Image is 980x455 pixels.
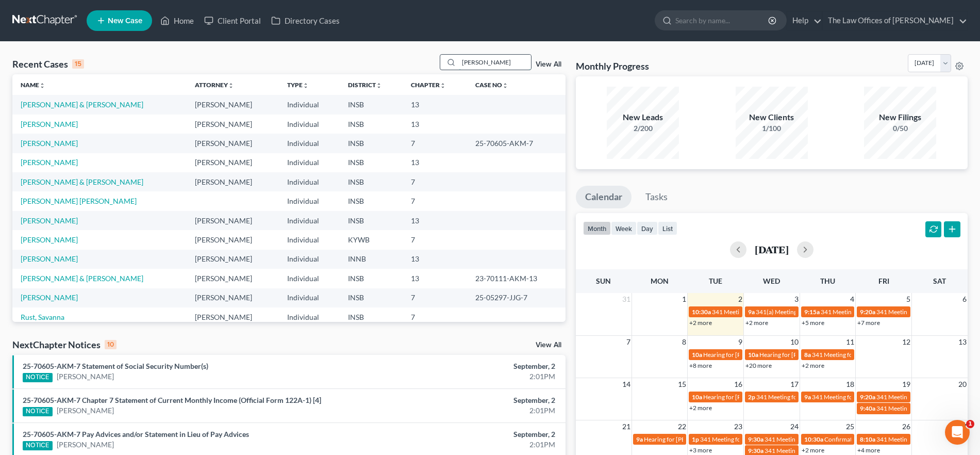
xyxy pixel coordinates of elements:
button: list [658,221,677,235]
span: 9:20a [860,393,875,401]
span: 23 [733,420,743,433]
td: [PERSON_NAME] [187,307,279,327]
div: 2:01PM [385,371,555,382]
td: [PERSON_NAME] [187,134,279,153]
div: 0/50 [864,123,936,134]
a: [PERSON_NAME] [21,293,78,302]
a: +2 more [802,362,824,369]
td: INSB [340,115,403,134]
span: 3 [793,293,800,305]
td: INSB [340,288,403,307]
a: Help [787,11,822,30]
div: September, 2 [385,361,555,371]
span: Thu [820,277,835,285]
span: 2 [737,293,743,305]
div: 2:01PM [385,440,555,450]
i: unfold_more [440,83,446,89]
a: [PERSON_NAME] [21,216,78,225]
span: 24 [789,420,800,433]
span: 10a [692,351,702,359]
span: 10a [748,351,758,359]
span: 1p [692,435,699,443]
a: Home [155,11,199,30]
span: 11 [845,336,855,348]
span: 1 [966,420,974,428]
span: Hearing for [PERSON_NAME] & [PERSON_NAME] [644,435,779,443]
div: NOTICE [23,373,53,382]
td: [PERSON_NAME] [187,153,279,172]
a: [PERSON_NAME] & [PERSON_NAME] [21,177,143,186]
td: 25-05297-JJG-7 [467,288,565,307]
span: 25 [845,420,855,433]
a: +5 more [802,319,824,327]
span: 19 [901,378,911,391]
div: September, 2 [385,395,555,405]
h3: Monthly Progress [576,60,649,72]
a: [PERSON_NAME] & [PERSON_NAME] [21,274,143,283]
span: 22 [677,420,687,433]
span: Hearing for [PERSON_NAME] [703,351,784,359]
td: [PERSON_NAME] [187,95,279,114]
td: Individual [279,288,340,307]
span: 13 [957,336,968,348]
button: day [637,221,658,235]
a: 25-70605-AKM-7 Pay Advices and/or Statement in Lieu of Pay Advices [23,430,249,438]
button: month [583,221,611,235]
a: +8 more [689,362,712,369]
td: 13 [403,153,467,172]
a: +2 more [802,446,824,454]
a: View All [536,61,561,68]
td: [PERSON_NAME] [187,269,279,288]
td: Individual [279,134,340,153]
span: 10a [692,393,702,401]
div: 2/200 [607,123,679,134]
td: 25-70605-AKM-7 [467,134,565,153]
td: Individual [279,230,340,249]
a: 25-70605-AKM-7 Statement of Social Security Number(s) [23,362,208,370]
div: 10 [105,340,117,349]
td: [PERSON_NAME] [187,115,279,134]
a: [PERSON_NAME] [21,158,78,167]
button: week [611,221,637,235]
td: [PERSON_NAME] [187,288,279,307]
span: 9:15a [804,308,820,316]
span: 341 Meeting for [PERSON_NAME] [876,308,969,316]
a: +7 more [857,319,880,327]
span: 341 Meeting for [PERSON_NAME] & [PERSON_NAME] [821,308,968,316]
div: New Filings [864,111,936,123]
span: 2p [748,393,755,401]
span: 20 [957,378,968,391]
div: NextChapter Notices [12,338,117,351]
h2: [DATE] [755,244,789,255]
td: 13 [403,115,467,134]
a: Districtunfold_more [348,81,382,89]
td: INSB [340,307,403,327]
td: Individual [279,191,340,210]
td: INSB [340,269,403,288]
span: 10:30a [804,435,823,443]
td: Individual [279,115,340,134]
span: 12 [901,336,911,348]
span: 341 Meeting for [PERSON_NAME] [712,308,805,316]
span: 341 Meeting for [DEMOGRAPHIC_DATA][PERSON_NAME] [700,435,861,443]
td: 7 [403,172,467,191]
span: 341 Meeting for [PERSON_NAME] [812,393,905,401]
span: Sat [933,277,946,285]
a: [PERSON_NAME] [57,371,114,382]
span: Mon [651,277,669,285]
td: [PERSON_NAME] [187,250,279,269]
td: Individual [279,172,340,191]
td: Individual [279,95,340,114]
span: 26 [901,420,911,433]
div: New Leads [607,111,679,123]
div: 2:01PM [385,405,555,416]
span: 31 [621,293,632,305]
span: 341 Meeting for [PERSON_NAME] [765,435,857,443]
span: Tue [709,277,722,285]
input: Search by name... [459,55,531,70]
a: +4 more [857,446,880,454]
td: INSB [340,191,403,210]
span: 1 [681,293,687,305]
a: [PERSON_NAME] [57,440,114,450]
span: 341 Meeting for [PERSON_NAME] [876,404,969,412]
